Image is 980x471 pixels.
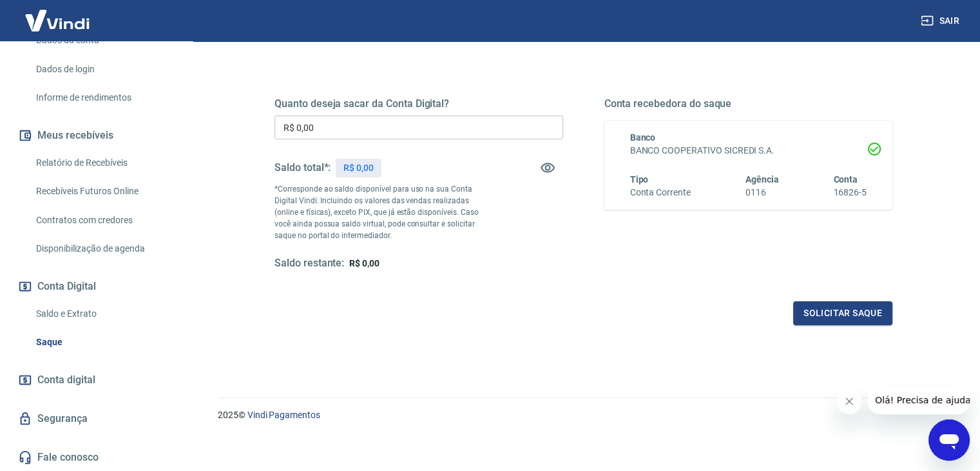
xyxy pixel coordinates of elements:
[274,161,331,174] h5: Saldo total*:
[15,1,99,40] img: Vindi
[793,301,892,325] button: Solicitar saque
[343,161,374,175] p: R$ 0,00
[31,235,177,262] a: Disponibilização de agenda
[31,329,177,356] a: Saque
[247,410,320,420] a: Vindi Pagamentos
[745,186,779,199] h6: 0116
[630,132,656,143] span: Banco
[31,178,177,205] a: Recebíveis Futuros Online
[928,419,970,461] iframe: Botão para abrir a janela de mensagens
[745,174,779,185] span: Agência
[15,405,177,433] a: Segurança
[274,183,491,241] p: *Corresponde ao saldo disponível para uso na sua Conta Digital Vindi. Incluindo os valores das ve...
[31,150,177,176] a: Relatório de Recebíveis
[836,388,862,414] iframe: Fechar mensagem
[630,144,867,157] h6: BANCO COOPERATIVO SICREDI S.A.
[604,97,893,110] h5: Conta recebedora do saque
[867,386,970,414] iframe: Mensagem da empresa
[31,301,177,327] a: Saldo e Extrato
[15,121,177,150] button: Meus recebíveis
[15,272,177,301] button: Conta Digital
[15,366,177,394] a: Conta digital
[8,9,108,19] span: Olá! Precisa de ajuda?
[31,56,177,83] a: Dados de login
[218,408,949,422] p: 2025 ©
[31,207,177,234] a: Contratos com credores
[31,85,177,111] a: Informe de rendimentos
[630,186,691,199] h6: Conta Corrente
[630,174,649,185] span: Tipo
[274,257,344,270] h5: Saldo restante:
[37,371,95,389] span: Conta digital
[274,97,563,110] h5: Quanto deseja sacar da Conta Digital?
[918,9,965,33] button: Sair
[349,258,380,268] span: R$ 0,00
[833,186,867,199] h6: 16826-5
[833,174,858,185] span: Conta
